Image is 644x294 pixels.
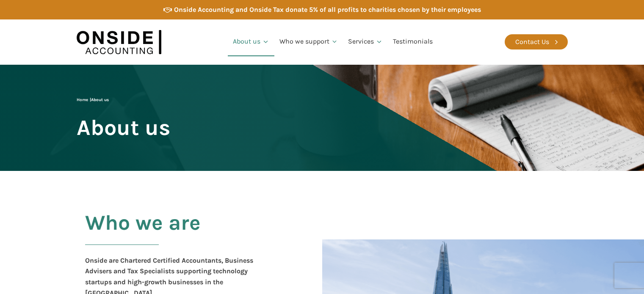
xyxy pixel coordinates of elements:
[515,36,549,47] div: Contact Us
[77,116,170,139] span: About us
[77,26,161,58] img: Onside Accounting
[174,4,481,15] div: Onside Accounting and Onside Tax donate 5% of all profits to charities chosen by their employees
[91,97,109,102] span: About us
[85,211,201,255] h2: Who we are
[274,27,343,56] a: Who we support
[343,27,388,56] a: Services
[77,97,109,102] span: |
[228,27,274,56] a: About us
[388,27,438,56] a: Testimonials
[77,97,88,102] a: Home
[505,34,568,49] a: Contact Us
